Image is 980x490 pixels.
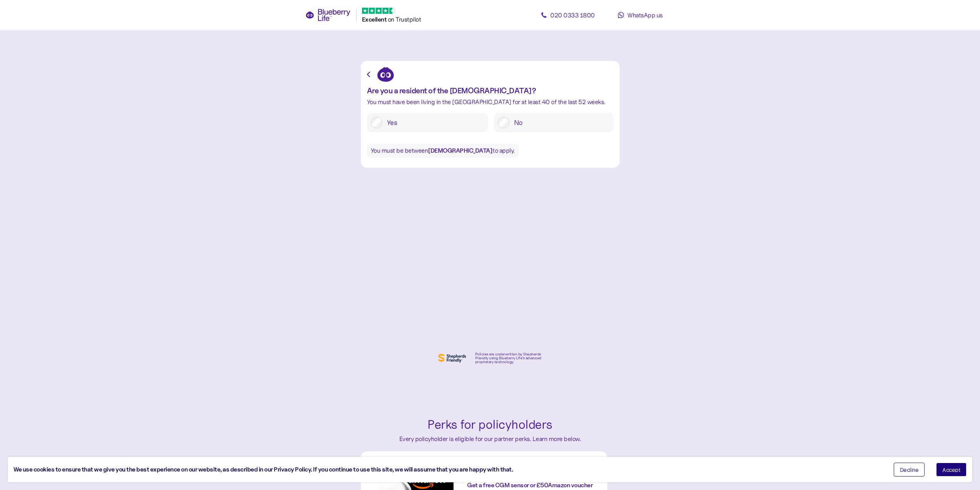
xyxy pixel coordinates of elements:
[942,467,960,472] span: Accept
[467,482,601,489] div: Get a free CGM sensor or £ 50 Amazon voucher
[509,117,610,128] label: No
[367,144,519,158] div: You must be between to apply.
[388,15,421,23] span: on Trustpilot
[894,463,925,477] button: Decline cookies
[428,147,493,154] b: [DEMOGRAPHIC_DATA]
[437,352,467,364] img: Shephers Friendly
[936,463,967,477] button: Accept cookies
[606,7,675,23] a: WhatsApp us
[550,11,595,19] span: 020 0333 1800
[13,465,882,475] div: We use cookies to ensure that we give you the best experience on our website, as described in our...
[900,467,919,472] span: Decline
[362,16,388,23] span: Excellent ️
[365,434,616,444] div: Every policyholder is eligible for our partner perks. Learn more below.
[533,7,603,23] a: 020 0333 1800
[365,415,616,434] div: Perks for policyholders
[475,352,544,364] div: Policies are underwritten by Shepherds Friendly using Blueberry Life’s advanced proprietary techn...
[382,117,484,128] label: Yes
[367,86,613,95] div: Are you a resident of the [DEMOGRAPHIC_DATA]?
[367,99,613,105] div: You must have been living in the [GEOGRAPHIC_DATA] for at least 40 of the last 52 weeks.
[627,11,663,19] span: WhatsApp us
